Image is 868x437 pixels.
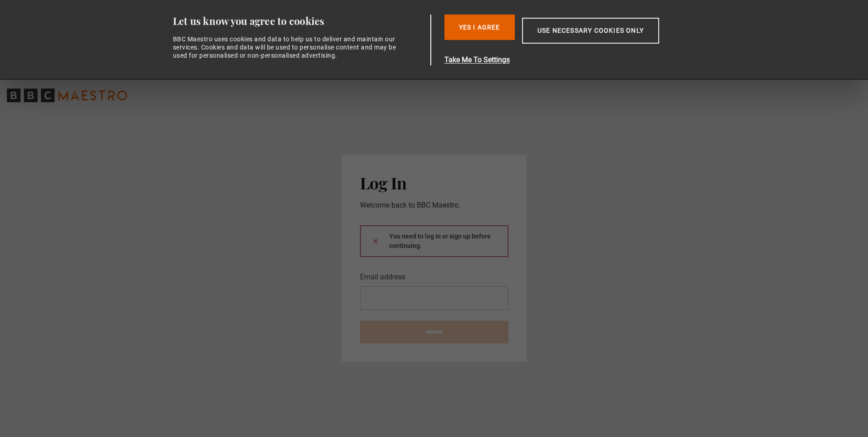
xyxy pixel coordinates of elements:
button: Use necessary cookies only [522,18,659,44]
svg: BBC Maestro [7,89,127,102]
div: BBC Maestro uses cookies and data to help us to deliver and maintain our services. Cookies and da... [173,35,402,60]
label: Email address [360,272,405,283]
div: Let us know you agree to cookies [173,15,427,28]
button: Take Me To Settings [444,55,702,65]
h2: Log In [360,173,508,192]
div: You need to log in or sign up before continuing. [360,225,508,257]
p: Welcome back to BBC Maestro. [360,200,508,211]
button: Yes I Agree [444,15,515,40]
